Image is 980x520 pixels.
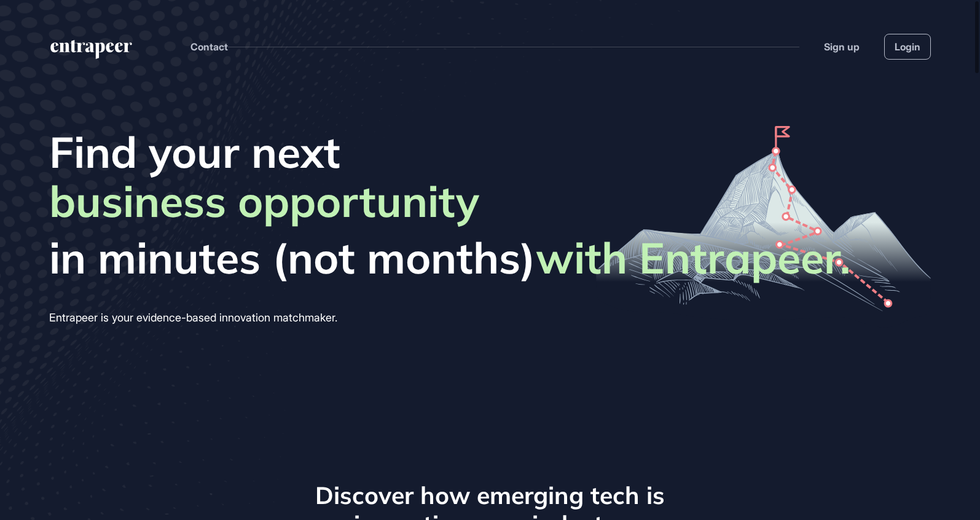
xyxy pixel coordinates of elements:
[183,481,798,510] h3: Discover how emerging tech is
[49,232,850,283] span: in minutes (not months)
[49,175,479,232] span: business opportunity
[49,126,850,178] span: Find your next
[536,230,850,285] strong: with Entrapeer.
[884,34,931,60] a: Login
[49,40,133,63] a: entrapeer-logo
[824,39,860,54] a: Sign up
[190,39,228,55] button: Contact
[49,308,850,328] div: Entrapeer is your evidence-based innovation matchmaker.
